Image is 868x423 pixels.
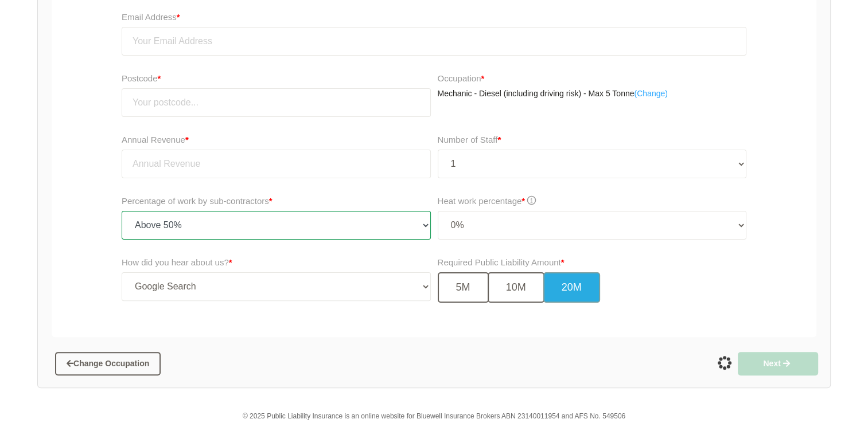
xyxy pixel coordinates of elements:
[55,352,161,375] button: Change Occupation
[438,194,536,208] label: Heat work percentage
[122,133,189,147] label: Annual Revenue
[634,88,667,100] a: (Change)
[438,272,489,303] button: 5M
[122,88,431,117] input: Your postcode...
[738,352,818,375] button: Next
[122,27,746,56] input: Your Email Address
[438,72,485,85] label: Occupation
[543,272,600,303] button: 20M
[438,256,565,269] label: Required Public Liability Amount
[122,256,232,269] label: How did you hear about us?
[438,133,501,147] label: Number of Staff
[122,10,180,24] label: Email Address
[122,194,273,208] label: Percentage of work by sub-contractors
[122,72,431,85] label: Postcode
[122,150,431,178] input: Annual Revenue
[438,88,747,100] p: Mechanic - Diesel (including driving risk) - Max 5 Tonne
[488,272,544,303] button: 10M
